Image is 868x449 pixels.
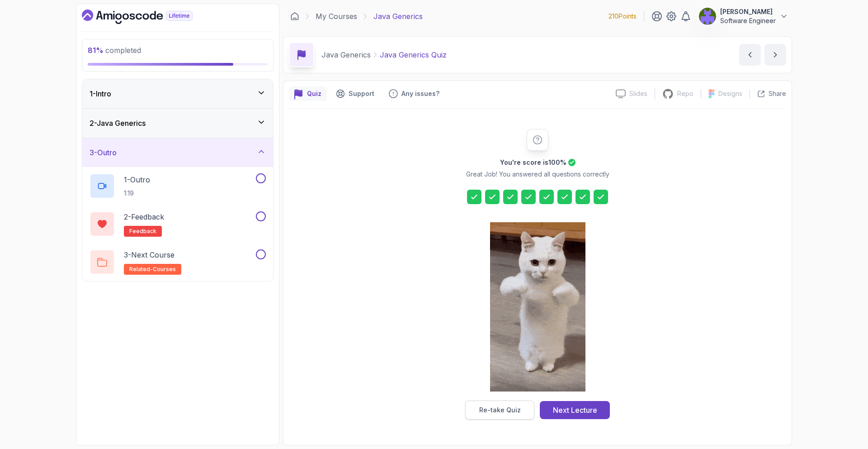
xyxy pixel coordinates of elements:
h3: 2 - Java Generics [90,118,146,129]
h3: 1 - Intro [90,88,111,99]
p: Great Job! You answered all questions correctly [466,170,609,179]
button: 2-Java Generics [82,109,273,138]
p: Repo [677,89,693,98]
button: Feedback button [383,86,445,101]
p: 2 - Feedback [124,211,164,222]
div: Next Lecture [553,405,597,416]
button: quiz button [289,86,327,101]
span: feedback [129,228,156,235]
p: Share [769,89,786,98]
div: Re-take Quiz [479,406,521,415]
button: 1-Outro1:19 [90,173,266,199]
span: completed [88,46,141,55]
button: next content [764,44,786,66]
p: 3 - Next Course [124,249,175,260]
h3: 3 - Outro [90,147,117,158]
button: 3-Outro [82,138,273,167]
button: 1-Intro [82,79,273,108]
p: Slides [629,89,647,98]
span: 81 % [88,46,104,55]
a: My Courses [316,11,357,22]
p: Java Generics Quiz [380,49,447,60]
p: Java Generics [373,11,423,22]
p: Quiz [307,89,321,98]
button: Support button [330,86,380,101]
button: Share [750,89,786,98]
p: Software Engineer [720,16,776,25]
span: related-courses [129,266,176,273]
img: cool-cat [490,222,585,392]
button: previous content [739,44,761,66]
p: Java Generics [321,49,371,60]
p: 210 Points [609,12,637,21]
h2: You're score is 100 % [500,158,566,167]
a: Dashboard [82,10,213,24]
button: Next Lecture [540,401,610,419]
p: 1 - Outro [124,174,150,185]
a: Dashboard [290,12,299,21]
p: Designs [718,89,742,98]
p: Support [349,89,374,98]
button: user profile image[PERSON_NAME]Software Engineer [698,7,788,25]
p: 1:19 [124,189,150,198]
button: 2-Feedbackfeedback [90,211,266,237]
p: [PERSON_NAME] [720,7,776,16]
img: user profile image [699,8,716,25]
button: 3-Next Courserelated-courses [90,249,266,275]
button: Re-take Quiz [465,401,534,420]
p: Any issues? [401,89,439,98]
